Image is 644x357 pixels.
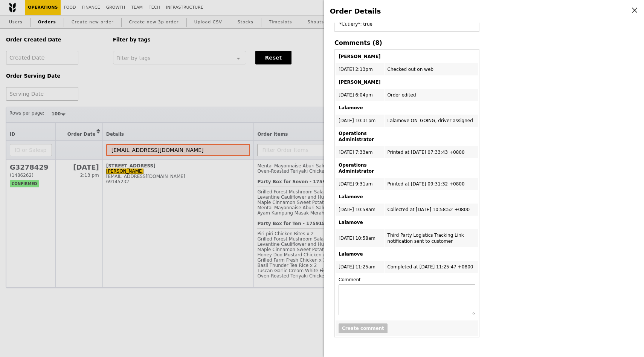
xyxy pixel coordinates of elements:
[385,204,478,216] td: Collected at [DATE] 10:58:52 +0800
[339,92,373,98] span: [DATE] 6:04pm
[385,63,478,75] td: Checked out on web
[334,39,479,46] h4: Comments (8)
[339,207,375,212] span: [DATE] 10:58am
[339,162,374,174] b: Operations Administrator
[339,236,375,241] span: [DATE] 10:58am
[339,131,374,142] b: Operations Administrator
[339,194,363,199] b: Lalamove
[339,323,388,333] button: Create comment
[339,220,363,225] b: Lalamove
[330,7,381,15] span: Order Details
[385,89,478,101] td: Order edited
[385,261,478,273] td: Completed at [DATE] 11:25:47 +0800
[339,118,375,123] span: [DATE] 10:31pm
[339,105,363,110] b: Lalamove
[339,54,381,59] b: [PERSON_NAME]
[339,277,361,283] label: Comment
[339,67,373,72] span: [DATE] 2:13pm
[336,21,478,31] td: *Cutlery*: true
[385,229,478,247] td: Third Party Logistics Tracking Link notification sent to customer
[339,251,363,257] b: Lalamove
[385,115,478,127] td: Lalamove ON_GOING, driver assigned
[339,181,372,187] span: [DATE] 9:31am
[339,80,381,85] b: [PERSON_NAME]
[385,178,478,190] td: Printed at [DATE] 09:31:32 +0800
[339,264,375,270] span: [DATE] 11:25am
[339,150,372,155] span: [DATE] 7:33am
[385,146,478,158] td: Printed at [DATE] 07:33:43 +0800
